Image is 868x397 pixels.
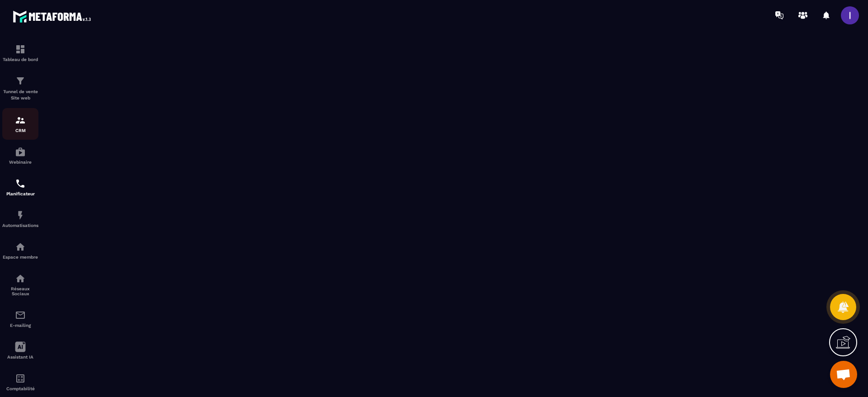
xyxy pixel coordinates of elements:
[2,160,38,165] p: Webinaire
[2,255,38,260] p: Espace membre
[15,210,26,221] img: automations
[13,8,94,25] img: logo
[15,178,26,189] img: scheduler
[2,235,38,266] a: automationsautomationsEspace membre
[2,386,38,391] p: Comptabilité
[2,128,38,133] p: CRM
[2,286,38,296] p: Réseaux Sociaux
[2,108,38,140] a: formationformationCRM
[15,310,26,321] img: email
[15,241,26,252] img: automations
[15,76,26,86] img: formation
[15,44,26,55] img: formation
[15,373,26,384] img: accountant
[2,323,38,328] p: E-mailing
[15,273,26,284] img: social-network
[2,57,38,62] p: Tableau de bord
[2,223,38,228] p: Automatisations
[2,37,38,69] a: formationformationTableau de bord
[15,115,26,126] img: formation
[2,303,38,335] a: emailemailE-mailing
[2,203,38,235] a: automationsautomationsAutomatisations
[2,191,38,196] p: Planificateur
[2,140,38,171] a: automationsautomationsWebinaire
[2,171,38,203] a: schedulerschedulerPlanificateur
[15,147,26,157] img: automations
[2,69,38,108] a: formationformationTunnel de vente Site web
[2,335,38,366] a: Assistant IA
[2,89,38,101] p: Tunnel de vente Site web
[2,266,38,303] a: social-networksocial-networkRéseaux Sociaux
[2,354,38,359] p: Assistant IA
[830,361,857,388] div: Ouvrir le chat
